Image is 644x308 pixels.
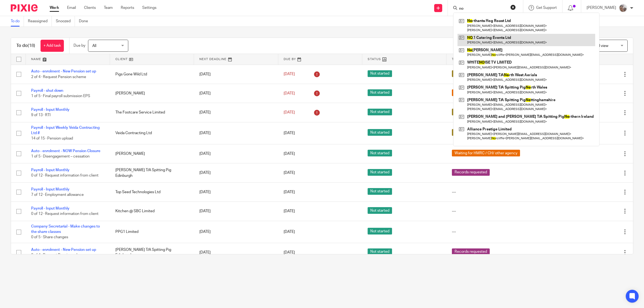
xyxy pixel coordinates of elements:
[452,189,543,195] div: ---
[11,4,38,12] img: Pixie
[619,4,627,12] img: me.jpg
[31,126,100,135] a: Payroll - Input Weekly Veida Contracting Ltd #
[452,129,513,136] span: Waiting for client to sign/approve
[31,137,73,141] span: 14 of 15 · Pension upload
[284,251,295,254] span: [DATE]
[194,221,278,243] td: [DATE]
[31,225,100,234] a: Company Secretarial - Make changes to the share classes
[121,5,134,10] a: Reports
[284,111,295,114] span: [DATE]
[31,113,50,117] span: 9 of 13 · RTI
[459,6,507,11] input: Search
[284,230,295,234] span: [DATE]
[194,144,278,163] td: [DATE]
[452,229,543,234] div: ---
[368,89,392,96] span: Not started
[84,5,96,10] a: Clients
[194,243,278,262] td: [DATE]
[452,109,513,115] span: Waiting for client to sign/approve
[31,155,90,158] span: 1 of 5 · Disengagement – cessation
[11,16,24,27] a: To do
[368,70,392,77] span: Not started
[368,207,392,214] span: Not started
[194,163,278,182] td: [DATE]
[368,129,392,136] span: Not started
[31,108,69,112] a: Payroll - Input Monthly
[284,91,295,95] span: [DATE]
[31,236,68,239] span: 0 of 5 · Share changes
[110,163,194,182] td: [PERSON_NAME] T/A Spitting Pig Edinburgh
[587,5,616,10] p: [PERSON_NAME]
[284,209,295,213] span: [DATE]
[368,169,392,176] span: Not started
[31,193,84,197] span: 7 of 12 · Employment allowance
[41,40,64,52] a: + Add task
[284,152,295,156] span: [DATE]
[31,207,69,210] a: Payroll - Input Monthly
[31,168,69,172] a: Payroll - Input Monthly
[31,174,98,178] span: 0 of 12 · Request information from client
[31,212,98,216] span: 0 of 12 · Request information from client
[74,43,85,48] p: Due by
[452,70,513,77] span: Waiting for client to sign/approve
[194,182,278,201] td: [DATE]
[31,149,100,153] a: Auto - enrolment - NOW Pension Closure
[536,6,557,10] span: Get Support
[194,103,278,122] td: [DATE]
[142,5,156,10] a: Settings
[67,5,76,10] a: Email
[31,69,96,73] a: Auto - enrolment - New Pension set up
[92,44,96,48] span: All
[110,182,194,201] td: Top Seed Technologies Ltd
[368,109,392,115] span: Not started
[56,16,75,27] a: Snoozed
[110,243,194,262] td: [PERSON_NAME] T/A Spitting Pig Edinburgh
[28,16,52,27] a: Reassigned
[368,228,392,234] span: Not started
[452,208,543,214] div: ---
[284,190,295,194] span: [DATE]
[31,253,86,257] span: 2 of 4 · Request Pension scheme
[452,89,520,96] span: Waiting for HMRC / CH/ other agency
[110,103,194,122] td: The Footcare Service Limited
[452,169,490,176] span: Records requested
[368,248,392,255] span: Not started
[50,5,59,10] a: Work
[28,43,35,48] span: (18)
[284,131,295,135] span: [DATE]
[31,89,63,93] a: Payroll - shut down
[110,122,194,144] td: Veida Contracting Ltd
[110,84,194,103] td: [PERSON_NAME]
[31,248,96,252] a: Auto - enrolment - New Pension set up
[110,65,194,84] td: Pigs Gone Wild Ltd
[79,16,92,27] a: Done
[31,75,86,79] span: 2 of 4 · Request Pension scheme
[452,150,520,156] span: Waiting for HMRC / CH/ other agency
[16,43,35,49] h1: To do
[110,202,194,221] td: Kitchen @ SBC Limited
[368,150,392,156] span: Not started
[510,5,516,10] button: Clear
[31,188,69,191] a: Payroll - Input Monthly
[194,202,278,221] td: [DATE]
[284,171,295,175] span: [DATE]
[194,65,278,84] td: [DATE]
[104,5,113,10] a: Team
[194,84,278,103] td: [DATE]
[368,188,392,195] span: Not started
[452,58,461,61] span: Tags
[284,72,295,76] span: [DATE]
[31,94,90,98] span: 1 of 5 · Final payroll submission EPS
[110,144,194,163] td: [PERSON_NAME]
[194,122,278,144] td: [DATE]
[452,248,490,255] span: Records requested
[110,221,194,243] td: PPG1 Limited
